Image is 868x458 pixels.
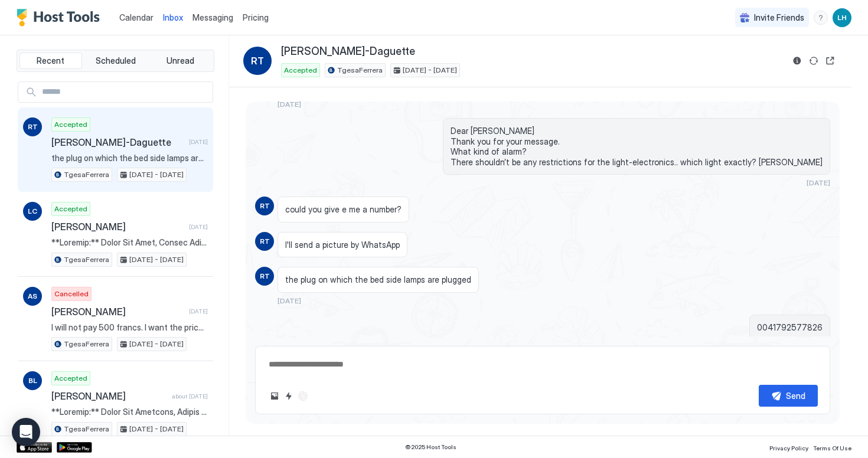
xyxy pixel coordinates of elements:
input: Input Field [37,82,213,102]
span: Messaging [192,12,233,22]
span: [PERSON_NAME] [51,390,167,402]
span: [PERSON_NAME] [51,221,184,233]
span: [DATE] - [DATE] [129,254,184,265]
span: [DATE] - [DATE] [129,424,184,434]
span: RT [260,201,270,211]
span: 0041792577826 [757,322,823,333]
button: Scheduled [84,53,147,69]
a: Messaging [192,11,233,24]
span: TgesaFerrera [337,65,383,76]
span: [PERSON_NAME]-Daguette [281,45,415,58]
span: [PERSON_NAME]-Daguette [51,136,184,148]
span: LC [28,206,37,217]
span: Terms Of Use [813,444,851,452]
span: Scheduled [96,55,136,66]
a: Google Play Store [57,442,92,453]
span: [PERSON_NAME] [51,306,184,318]
span: Cancelled [54,289,89,299]
span: RT [260,236,270,247]
a: Privacy Policy [769,441,808,453]
span: I will not pay 500 francs. I want the price I booked for. Or cancel the booking on your part, I w... [51,322,208,333]
span: LH [837,12,847,23]
div: menu [814,11,828,25]
span: Accepted [54,204,87,214]
span: Accepted [284,65,317,76]
button: Recent [19,53,82,69]
span: BL [28,375,37,386]
span: TgesaFerrera [64,339,109,349]
a: Inbox [163,11,183,24]
span: Recent [37,55,64,66]
span: TgesaFerrera [64,424,109,434]
span: [DATE] - [DATE] [129,169,184,180]
span: [DATE] [189,307,208,315]
span: AS [28,291,37,302]
span: RT [251,54,264,68]
span: Dear [PERSON_NAME] Thank you for your message. What kind of alarm? There shouldn’t be any restric... [451,126,823,167]
span: Accepted [54,373,87,384]
span: [DATE] [189,138,208,146]
span: [DATE] [189,223,208,231]
span: TgesaFerrera [64,169,109,180]
span: [DATE] - [DATE] [403,65,457,76]
span: Privacy Policy [769,444,808,452]
button: Open reservation [823,54,837,68]
span: RT [260,271,270,282]
span: the plug on which the bed side lamps are plugged [285,274,471,285]
button: Unread [149,53,211,69]
span: Inbox [163,12,183,22]
span: about [DATE] [172,392,208,400]
span: Accepted [54,119,87,130]
span: **Loremip:** Dolor Sit Amet, Consec Adip, elit se doei tem incid Utlaboreet do mag Aliqu Enimadm ... [51,237,208,248]
span: [DATE] [278,100,301,109]
a: App Store [17,442,52,453]
div: User profile [833,8,851,27]
button: Quick reply [282,389,296,403]
button: Send [759,385,818,407]
span: Calendar [119,12,154,22]
span: RT [28,122,38,132]
a: Terms Of Use [813,441,851,453]
span: the plug on which the bed side lamps are plugged [51,153,208,163]
button: Upload image [267,389,282,403]
span: Pricing [243,12,269,23]
span: **Loremip:** Dolor Sit Ametcons, Adipis Elit, sedd ei temp inc utlab Etdolorema al eni Admin Veni... [51,407,208,417]
span: Invite Friends [754,12,804,23]
span: [DATE] [807,178,830,187]
div: tab-group [17,50,214,72]
span: could you give e me a number? [285,204,402,215]
button: Sync reservation [807,54,821,68]
a: Host Tools Logo [17,9,105,27]
span: [DATE] - [DATE] [129,339,184,349]
a: Calendar [119,11,154,24]
span: TgesaFerrera [64,254,109,265]
span: I'll send a picture by WhatsApp [285,240,400,250]
button: Reservation information [790,54,804,68]
div: Open Intercom Messenger [12,418,40,446]
span: [DATE] [278,296,301,305]
span: © 2025 Host Tools [405,443,456,451]
div: Send [786,390,805,402]
span: Unread [167,55,194,66]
